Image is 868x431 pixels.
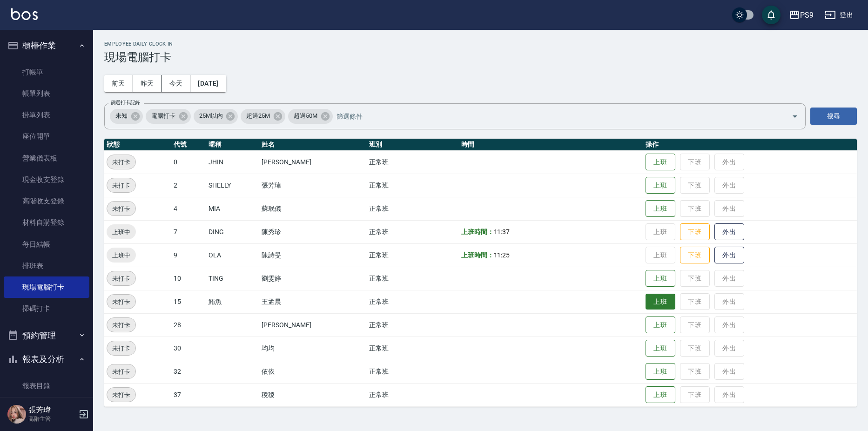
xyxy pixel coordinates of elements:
[288,111,323,121] span: 超過50M
[104,139,171,151] th: 狀態
[28,415,76,423] p: 高階主管
[104,75,133,92] button: 前天
[7,405,26,424] img: Person
[146,111,181,121] span: 電腦打卡
[4,276,89,298] a: 現場電腦打卡
[680,247,710,264] button: 下班
[171,360,206,383] td: 32
[334,108,775,124] input: 篩選條件
[4,397,89,418] a: 消費分析儀表板
[107,320,135,330] span: 未打卡
[646,386,675,404] button: 上班
[367,360,459,383] td: 正常班
[4,169,89,190] a: 現金收支登錄
[206,139,259,151] th: 暱稱
[241,109,285,124] div: 超過25M
[190,75,226,92] button: [DATE]
[4,323,89,348] button: 預約管理
[259,243,366,267] td: 陳詩旻
[4,34,89,58] button: 櫃檯作業
[259,174,366,197] td: 張芳瑋
[171,243,206,267] td: 9
[367,383,459,406] td: 正常班
[104,51,857,64] h3: 現場電腦打卡
[4,347,89,371] button: 報表及分析
[107,297,135,307] span: 未打卡
[4,61,89,83] a: 打帳單
[4,190,89,212] a: 高階收支登錄
[206,243,259,267] td: OLA
[107,390,135,400] span: 未打卡
[171,337,206,360] td: 30
[171,313,206,337] td: 28
[259,139,366,151] th: 姓名
[194,111,229,121] span: 25M以內
[714,223,744,241] button: 外出
[4,234,89,255] a: 每日結帳
[646,317,675,334] button: 上班
[4,375,89,397] a: 報表目錄
[259,383,366,406] td: 稜稜
[171,150,206,174] td: 0
[646,270,675,287] button: 上班
[110,111,133,121] span: 未知
[259,197,366,220] td: 蘇珉儀
[367,220,459,243] td: 正常班
[646,363,675,380] button: 上班
[259,290,366,313] td: 王孟晨
[787,109,802,124] button: Open
[367,313,459,337] td: 正常班
[241,111,276,121] span: 超過25M
[4,104,89,126] a: 掛單列表
[4,255,89,276] a: 排班表
[643,139,857,151] th: 操作
[4,298,89,319] a: 掃碼打卡
[107,181,135,190] span: 未打卡
[800,9,814,21] div: PS9
[494,251,510,259] span: 11:25
[461,251,494,259] b: 上班時間：
[107,250,136,260] span: 上班中
[206,150,259,174] td: JHIN
[110,109,143,124] div: 未知
[107,343,135,353] span: 未打卡
[162,75,191,92] button: 今天
[259,267,366,290] td: 劉雯婷
[367,337,459,360] td: 正常班
[680,223,710,241] button: 下班
[107,367,135,377] span: 未打卡
[206,290,259,313] td: 鮪魚
[4,148,89,169] a: 營業儀表板
[646,200,675,217] button: 上班
[714,247,744,264] button: 外出
[646,154,675,171] button: 上班
[821,7,857,24] button: 登出
[810,108,857,125] button: 搜尋
[646,294,675,310] button: 上班
[194,109,238,124] div: 25M以內
[133,75,162,92] button: 昨天
[646,340,675,357] button: 上班
[171,139,206,151] th: 代號
[146,109,191,124] div: 電腦打卡
[367,150,459,174] td: 正常班
[367,267,459,290] td: 正常班
[259,220,366,243] td: 陳秀珍
[762,6,781,24] button: save
[785,6,817,25] button: PS9
[288,109,333,124] div: 超過50M
[107,227,136,237] span: 上班中
[259,313,366,337] td: [PERSON_NAME]
[171,220,206,243] td: 7
[4,126,89,147] a: 座位開單
[111,99,140,106] label: 篩選打卡記錄
[459,139,643,151] th: 時間
[28,405,76,415] h5: 張芳瑋
[367,197,459,220] td: 正常班
[206,220,259,243] td: DING
[367,174,459,197] td: 正常班
[259,150,366,174] td: [PERSON_NAME]
[171,174,206,197] td: 2
[171,383,206,406] td: 37
[646,177,675,194] button: 上班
